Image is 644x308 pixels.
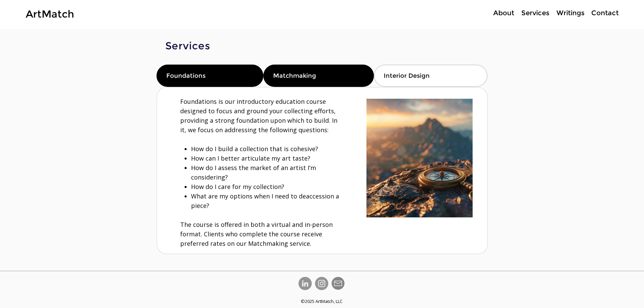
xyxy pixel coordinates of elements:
span: The course is offered in both a virtual and in-person format. Clients who complete the course rec... [180,220,333,247]
a: About [490,8,518,18]
img: LinkedIn [299,277,312,290]
span: What are my options when I need to deaccession a piece? [191,192,339,210]
nav: Site [468,8,622,18]
span: Interior Design [384,72,430,79]
a: ArtMatch [26,8,74,20]
span: How do I assess the market of an artist I’m considering? [191,164,316,181]
img: Art education.jpg [366,99,473,217]
span: ©2025 ArtMatch, LLC [301,298,342,304]
span: Foundations is our introductory education course designed to focus and ground your collecting eff... [180,97,337,134]
svg: ArtMatch Art Advisory Email Contact [332,277,344,290]
span: How do I care for my collection? [191,183,284,191]
span: Matchmaking [273,72,316,79]
span: How do I build a collection that is cohesive? [191,145,318,153]
a: Contact [588,8,622,18]
a: Writings [553,8,588,18]
img: Instagram [315,277,328,290]
ul: Social Bar [299,277,328,290]
span: Foundations [166,72,206,79]
span: How can I better articulate my art taste? [191,154,310,162]
span: Services [165,40,210,52]
a: Services [518,8,553,18]
p: Writings [553,8,588,18]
